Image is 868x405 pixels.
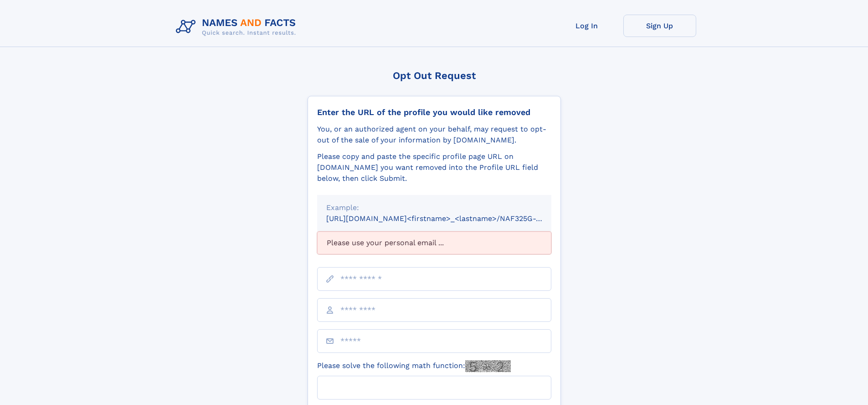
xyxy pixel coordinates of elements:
a: Sign Up [623,15,696,37]
small: [URL][DOMAIN_NAME]<firstname>_<lastname>/NAF325G-xxxxxxxx [326,214,569,223]
div: You, or an authorized agent on your behalf, may request to opt-out of the sale of your informatio... [317,124,551,146]
div: Example: [326,202,542,213]
img: Logo Names and Facts [172,15,303,39]
div: Opt Out Request [308,70,561,81]
div: Please use your personal email ... [317,231,551,254]
label: Please solve the following math function: [317,360,511,372]
a: Log In [550,15,623,37]
div: Please copy and paste the specific profile page URL on [DOMAIN_NAME] you want removed into the Pr... [317,151,551,184]
div: Enter the URL of the profile you would like removed [317,107,551,117]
